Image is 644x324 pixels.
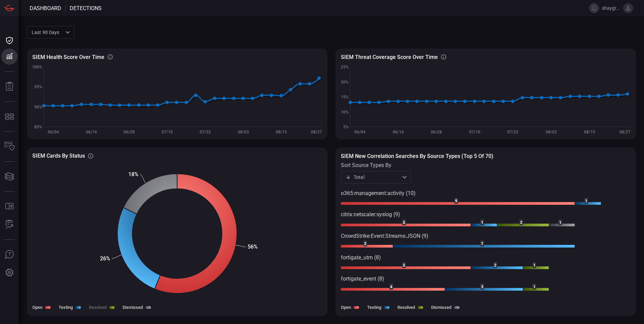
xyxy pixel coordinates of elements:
[390,285,392,289] text: 4
[494,263,496,268] text: 2
[1,247,18,263] button: Ask Us A Question
[86,130,97,134] text: 06/16
[343,125,349,129] text: 5%
[481,241,483,246] text: 7
[70,5,102,11] span: Detections
[1,138,18,155] button: Inventory
[32,153,85,159] h3: SIEM Cards By Status
[34,125,42,129] text: 85%
[341,95,349,99] text: 15%
[431,305,451,310] label: Dismissed
[341,110,349,115] text: 10%
[341,162,411,168] label: sort source types by
[602,5,620,11] span: shaygro1
[124,130,135,134] text: 06/28
[341,190,416,196] text: o365:management:activity (10)
[1,78,18,95] button: Reports
[341,305,351,310] label: Open
[1,48,18,65] button: Detections
[481,285,483,289] text: 3
[481,220,483,225] text: 1
[341,80,349,85] text: 20%
[584,130,595,134] text: 08/15
[455,199,457,203] text: 9
[48,130,59,134] text: 06/04
[341,54,438,60] h3: SIEM Threat coverage score over time
[1,265,18,281] button: Preferences
[619,130,631,134] text: 08/27
[367,305,381,310] label: Testing
[123,305,143,310] label: Dismissed
[585,199,587,203] text: 1
[34,85,42,89] text: 95%
[276,130,287,134] text: 08/15
[341,65,349,69] text: 25%
[32,305,42,310] label: Open
[32,65,42,69] text: 100%
[341,233,428,239] text: CrowdStrike:Event:Streams:JSON (9)
[559,220,561,225] text: 1
[34,105,42,109] text: 90%
[341,211,400,218] text: citrix:netscaler:syslog (9)
[397,305,415,310] label: Resolved
[1,217,18,233] button: ALERT ANALYSIS
[364,241,366,246] text: 2
[100,255,110,262] text: 26%
[1,198,18,215] button: Rule Catalog
[533,263,536,268] text: 1
[89,305,106,310] label: Resolved
[341,276,384,282] text: fortigate_event (8)
[1,32,18,48] button: Dashboard
[431,130,442,134] text: 06/28
[533,285,536,289] text: 1
[248,244,258,250] text: 56%
[32,54,104,60] h3: SIEM Health Score Over Time
[30,5,61,11] span: Dashboard
[403,263,405,268] text: 5
[59,305,73,310] label: Testing
[507,130,518,134] text: 07/22
[469,130,480,134] text: 07/10
[311,130,322,134] text: 08/27
[162,130,173,134] text: 07/10
[403,220,405,225] text: 5
[393,130,404,134] text: 06/16
[128,171,138,177] text: 18%
[200,130,211,134] text: 07/22
[520,220,522,225] text: 2
[341,153,631,159] h3: SIEM New correlation searches by source types (Top 5 of 70)
[1,108,18,125] button: MITRE - Detection Posture
[1,168,18,185] button: Cards
[32,29,63,36] p: Last 90 days
[546,130,557,134] text: 08/03
[341,254,381,261] text: fortigate_utm (8)
[346,174,400,181] div: Total
[238,130,249,134] text: 08/03
[354,130,365,134] text: 06/04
